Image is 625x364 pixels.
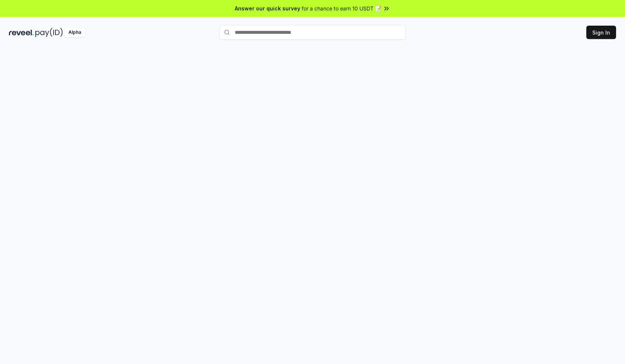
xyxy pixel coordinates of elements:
[302,4,381,12] span: for a chance to earn 10 USDT 📝
[64,28,85,37] div: Alpha
[35,28,63,37] img: pay_id
[9,28,34,37] img: reveel_dark
[586,26,616,39] button: Sign In
[235,4,300,12] span: Answer our quick survey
